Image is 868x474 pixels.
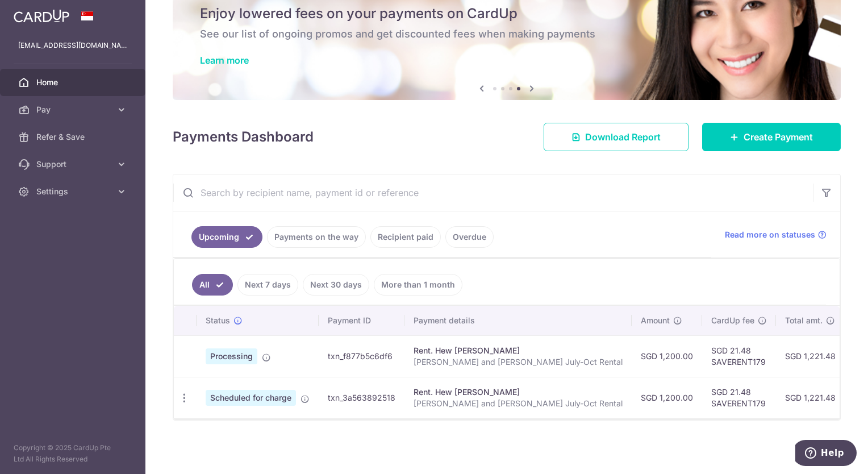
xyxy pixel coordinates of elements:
[36,131,111,143] span: Refer & Save
[414,345,623,356] div: Rent. Hew [PERSON_NAME]
[632,377,702,418] td: SGD 1,200.00
[585,130,661,144] span: Download Report
[744,130,813,144] span: Create Payment
[711,315,754,326] span: CardUp fee
[414,386,623,398] div: Rent. Hew [PERSON_NAME]
[641,315,670,326] span: Amount
[785,315,823,326] span: Total amt.
[404,306,632,335] th: Payment details
[303,274,369,296] a: Next 30 days
[795,440,857,468] iframe: Opens a widget where you can find more information
[544,123,688,151] a: Download Report
[702,377,776,418] td: SGD 21.48 SAVERENT179
[18,40,127,51] p: [EMAIL_ADDRESS][DOMAIN_NAME]
[702,123,841,151] a: Create Payment
[14,9,69,23] img: CardUp
[414,398,623,409] p: [PERSON_NAME] and [PERSON_NAME] July-Oct Rental
[200,55,249,66] a: Learn more
[370,226,441,248] a: Recipient paid
[776,377,845,418] td: SGD 1,221.48
[206,390,296,406] span: Scheduled for charge
[414,356,623,368] p: [PERSON_NAME] and [PERSON_NAME] July-Oct Rental
[173,127,314,147] h4: Payments Dashboard
[192,274,233,296] a: All
[319,306,404,335] th: Payment ID
[319,377,404,418] td: txn_3a563892518
[374,274,462,296] a: More than 1 month
[36,77,111,88] span: Home
[200,5,813,23] h5: Enjoy lowered fees on your payments on CardUp
[206,348,257,364] span: Processing
[206,315,230,326] span: Status
[237,274,298,296] a: Next 7 days
[173,174,813,211] input: Search by recipient name, payment id or reference
[200,27,813,41] h6: See our list of ongoing promos and get discounted fees when making payments
[445,226,494,248] a: Overdue
[776,335,845,377] td: SGD 1,221.48
[702,335,776,377] td: SGD 21.48 SAVERENT179
[319,335,404,377] td: txn_f877b5c6df6
[267,226,366,248] a: Payments on the way
[725,229,827,240] a: Read more on statuses
[36,159,111,170] span: Support
[632,335,702,377] td: SGD 1,200.00
[191,226,262,248] a: Upcoming
[36,186,111,197] span: Settings
[36,104,111,115] span: Pay
[725,229,815,240] span: Read more on statuses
